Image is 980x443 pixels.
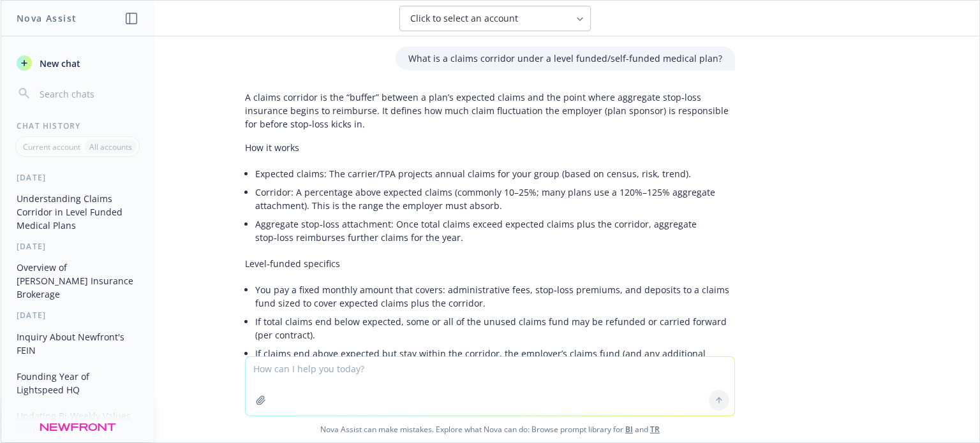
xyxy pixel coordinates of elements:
p: Current account [23,142,80,152]
span: New chat [37,57,80,70]
span: Click to select an account [410,12,518,25]
button: Overview of [PERSON_NAME] Insurance Brokerage [11,257,144,305]
button: Inquiry About Newfront's FEIN [11,326,144,361]
div: [DATE] [1,172,154,183]
li: Expected claims: The carrier/TPA projects annual claims for your group (based on census, risk, tr... [255,164,735,183]
li: Aggregate stop‑loss attachment: Once total claims exceed expected claims plus the corridor, aggre... [255,215,735,247]
p: Level‑funded specifics [245,257,735,270]
button: Founding Year of Lightspeed HQ [11,366,144,400]
div: Chat History [1,120,154,131]
p: A claims corridor is the “buffer” between a plan’s expected claims and the point where aggregate ... [245,91,735,131]
p: All accounts [89,142,132,152]
button: New chat [11,52,144,75]
span: Nova Assist can make mistakes. Explore what Nova can do: Browse prompt library for and [6,416,974,442]
input: Search chats [37,85,138,103]
button: Understanding Claims Corridor in Level Funded Medical Plans [11,188,144,236]
p: How it works [245,141,735,154]
div: [DATE] [1,241,154,252]
li: Corridor: A percentage above expected claims (commonly 10–25%; many plans use a 120%–125% aggrega... [255,183,735,215]
a: BI [625,424,633,435]
div: [DATE] [1,310,154,321]
li: If claims end above expected but stay within the corridor, the employer’s claims fund (and any ad... [255,344,735,376]
a: TR [650,424,660,435]
h1: Nova Assist [17,11,77,25]
button: Click to select an account [399,6,591,31]
p: What is a claims corridor under a level funded/self-funded medical plan? [408,52,722,65]
button: Updating Bi-Weekly Values in Spreadsheet [11,405,144,440]
li: If total claims end below expected, some or all of the unused claims fund may be refunded or carr... [255,312,735,344]
li: You pay a fixed monthly amount that covers: administrative fees, stop‑loss premiums, and deposits... [255,280,735,312]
